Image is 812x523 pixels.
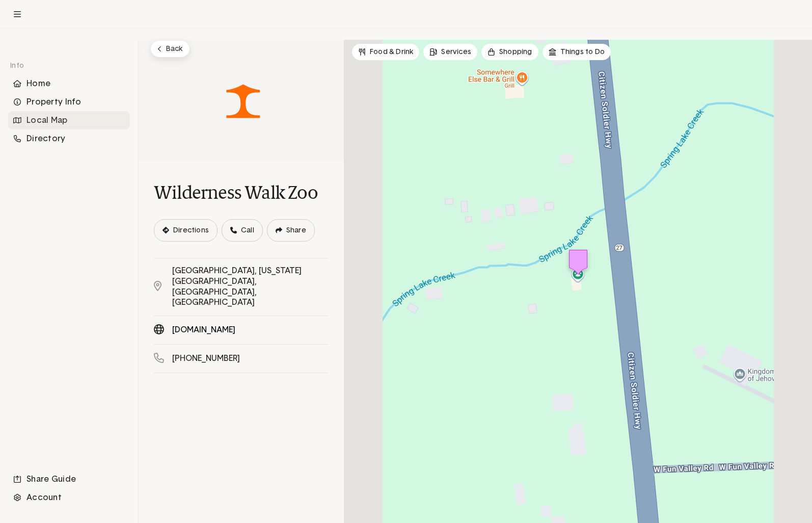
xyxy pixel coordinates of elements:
[481,44,538,60] button: Shopping
[8,470,130,488] li: Navigation item
[139,40,344,162] li: 1 of 1
[8,93,130,111] li: Navigation item
[154,219,218,242] button: Directions
[481,44,538,60] li: 3 of 4
[154,182,329,203] h1: Wilderness Walk Zoo
[423,44,477,60] li: 2 of 4
[8,129,130,148] div: Directory
[8,111,130,129] div: Local Map
[543,44,611,60] li: 4 of 4
[352,44,419,60] li: 1 of 4
[8,74,130,93] li: Navigation item
[543,44,611,60] button: Things to Do
[139,40,344,162] img: image-placeholder-376f6c76.svg
[8,93,130,111] div: Property Info
[222,219,263,242] a: Call
[8,111,130,129] li: Navigation item
[8,470,130,488] div: Share Guide
[8,488,130,507] div: Account
[8,129,130,148] li: Navigation item
[8,74,130,93] div: Home
[267,219,315,242] button: Share
[352,44,419,60] button: Food & Drink
[8,488,130,507] li: Navigation item
[423,44,477,60] button: Services
[151,41,190,57] button: Back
